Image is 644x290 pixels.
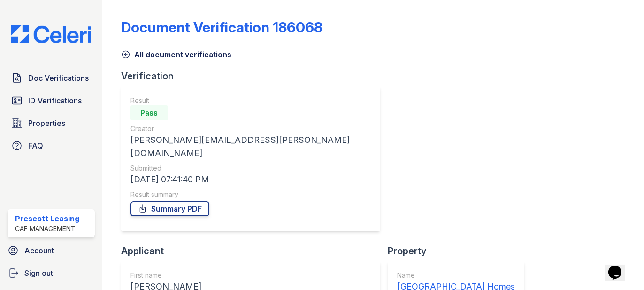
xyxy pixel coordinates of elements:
[130,96,371,105] div: Result
[24,267,53,279] span: Sign out
[388,244,532,258] div: Property
[28,95,82,106] span: ID Verifications
[130,133,371,160] div: [PERSON_NAME][EMAIL_ADDRESS][PERSON_NAME][DOMAIN_NAME]
[8,91,95,110] a: ID Verifications
[28,72,89,84] span: Doc Verifications
[15,213,79,224] div: Prescott Leasing
[121,19,322,36] div: Document Verification 186068
[4,264,99,282] a: Sign out
[130,164,371,173] div: Submitted
[397,271,515,280] div: Name
[130,105,168,120] div: Pass
[121,70,388,83] div: Verification
[121,49,231,60] a: All document verifications
[28,118,65,129] span: Properties
[130,190,371,199] div: Result summary
[15,224,79,234] div: CAF Management
[8,136,95,155] a: FAQ
[121,244,388,258] div: Applicant
[8,69,95,87] a: Doc Verifications
[4,241,99,260] a: Account
[130,124,371,133] div: Creator
[8,114,95,133] a: Properties
[130,173,371,186] div: [DATE] 07:41:40 PM
[4,25,99,43] img: CE_Logo_Blue-a8612792a0a2168367f1c8372b55b34899dd931a85d93a1a3d3e32e68fde9ad4.png
[24,245,54,256] span: Account
[130,201,209,216] a: Summary PDF
[605,252,635,281] iframe: chat widget
[130,271,371,280] div: First name
[28,140,43,151] span: FAQ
